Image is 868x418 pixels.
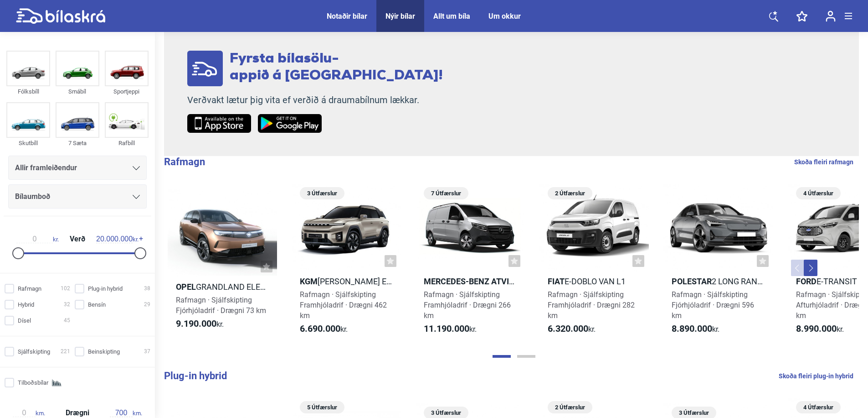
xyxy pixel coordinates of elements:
span: 7 Útfærslur [428,187,464,199]
b: 8.990.000 [796,323,837,334]
h2: 2 Long range Dual motor [663,276,773,287]
b: 6.320.000 [548,323,588,334]
span: kr. [424,324,477,334]
b: 9.190.000 [176,318,216,329]
span: 221 [61,347,70,356]
span: Bílaumboð [15,190,50,203]
span: kr. [16,235,59,243]
span: Fyrsta bílasölu- appið á [GEOGRAPHIC_DATA]! [230,52,443,83]
b: Polestar [672,277,712,286]
p: Verðvakt lætur þig vita ef verðið á draumabílnum lækkar. [187,94,443,106]
span: Rafmagn · Sjálfskipting Fjórhjóladrif · Drægni 73 km [176,296,266,315]
span: Rafmagn · Sjálfskipting Fjórhjóladrif · Drægni 596 km [672,290,754,320]
button: Next [804,260,817,276]
span: 38 [144,284,150,293]
a: Notaðir bílar [327,12,367,21]
b: 11.190.000 [424,323,469,334]
a: Skoða fleiri rafmagn [794,156,853,168]
span: Beinskipting [88,347,120,356]
span: kr. [672,324,719,334]
span: 3 Útfærslur [304,187,340,199]
b: Opel [176,282,196,292]
span: kr. [300,324,348,334]
a: Um okkur [488,12,521,21]
b: Fiat [548,277,565,286]
span: km. [13,409,45,417]
span: Dísel [18,316,31,325]
span: 45 [64,316,70,325]
span: kr. [796,324,844,334]
div: 7 Sæta [56,138,99,148]
h2: e-Doblo Van L1 [539,276,649,287]
span: kr. [96,235,139,243]
b: 6.690.000 [300,323,340,334]
b: 8.890.000 [672,323,712,334]
a: Nýir bílar [385,12,415,21]
div: Smábíl [56,86,99,97]
span: 4 Útfærslur [801,187,836,199]
span: 2 Útfærslur [552,401,588,413]
span: kr. [548,324,596,334]
b: Plug-in hybrid [164,370,227,381]
div: Rafbíll [105,138,149,148]
span: Sjálfskipting [18,347,50,356]
b: Rafmagn [164,156,205,167]
span: 102 [61,284,70,293]
span: Rafmagn · Sjálfskipting Framhjóladrif · Drægni 266 km [424,290,511,320]
span: 2 Útfærslur [552,187,588,199]
a: Allt um bíla [433,12,470,21]
span: kr. [176,319,224,329]
img: user-login.svg [826,10,836,22]
span: 29 [144,300,150,309]
h2: [PERSON_NAME] EVX [292,276,401,287]
button: Page 2 [517,355,535,358]
a: OpelGrandland ElectricRafmagn · SjálfskiptingFjórhjóladrif · Drægni 73 km9.190.000kr. [168,184,277,343]
span: Plug-in hybrid [88,284,123,293]
a: Polestar2 Long range Dual motorRafmagn · SjálfskiptingFjórhjóladrif · Drægni 596 km8.890.000kr. [663,184,773,343]
span: Verð [67,235,87,243]
span: 4 Útfærslur [801,401,836,413]
b: KGM [300,277,318,286]
a: 3 ÚtfærslurKGM[PERSON_NAME] EVXRafmagn · SjálfskiptingFramhjóladrif · Drægni 462 km6.690.000kr. [292,184,401,343]
span: Bensín [88,300,106,309]
span: Rafmagn · Sjálfskipting Framhjóladrif · Drægni 462 km [300,290,387,320]
span: 37 [144,347,150,356]
span: Drægni [63,409,92,417]
a: Skoða fleiri plug-in hybrid [779,370,853,382]
h2: Grandland Electric [168,282,277,292]
span: Hybrid [18,300,34,309]
div: Fólksbíll [6,86,50,97]
a: 7 ÚtfærslurMercedes-Benz AtvinnubílareVito 112 60 kWh millilangurRafmagn · SjálfskiptingFramhjóla... [416,184,525,343]
button: Page 1 [493,355,511,358]
b: Mercedes-Benz Atvinnubílar [424,277,549,286]
button: Previous [791,260,805,276]
div: Sportjeppi [105,86,149,97]
h2: eVito 112 60 kWh millilangur [416,276,525,287]
span: Allir framleiðendur [15,162,77,174]
div: Skutbíll [6,138,50,148]
span: Rafmagn [18,284,41,293]
span: 5 Útfærslur [304,401,340,413]
span: Tilboðsbílar [18,378,48,387]
span: Rafmagn · Sjálfskipting Framhjóladrif · Drægni 282 km [548,290,635,320]
b: Ford [796,277,817,286]
span: 32 [64,300,70,309]
a: 2 ÚtfærslurFiate-Doblo Van L1Rafmagn · SjálfskiptingFramhjóladrif · Drægni 282 km6.320.000kr. [539,184,649,343]
span: km. [110,409,142,417]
